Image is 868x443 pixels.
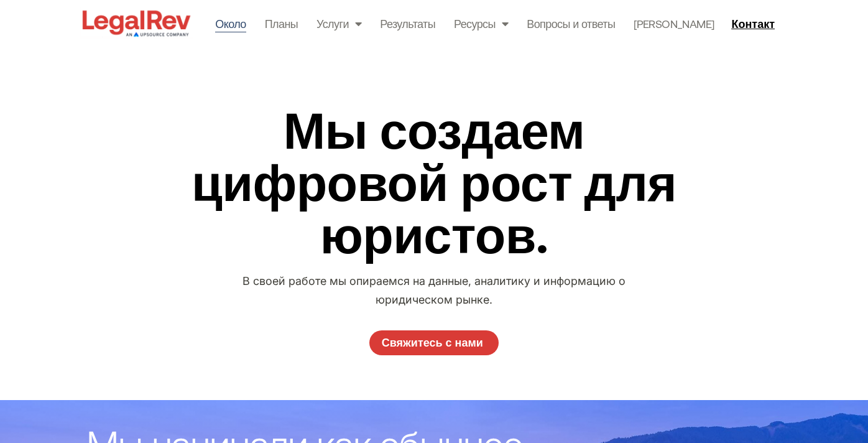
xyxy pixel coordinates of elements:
a: Планы [265,15,298,32]
nav: Меню [215,15,714,32]
h2: Мы создаем цифровой рост для юристов. [186,103,682,259]
a: [PERSON_NAME] [634,15,714,32]
a: Ресурсы [454,15,508,32]
span: Свяжитесь с нами [382,337,483,348]
a: Вопросы и ответы [527,15,615,32]
a: Контакт [726,14,783,34]
a: Результаты [380,15,435,32]
span: Контакт [731,18,775,29]
a: Свяжитесь с нами [369,330,499,355]
p: В своей работе мы опираемся на данные, аналитику и информацию о юридическом рынке. [228,272,639,309]
a: Около [215,15,246,32]
a: Услуги [316,15,361,32]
